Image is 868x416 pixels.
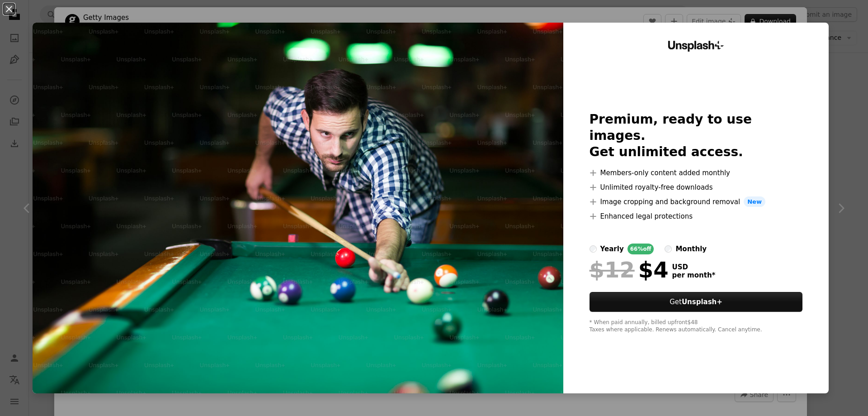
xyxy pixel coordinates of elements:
[665,245,672,253] input: monthly
[672,271,716,279] span: per month *
[590,292,803,312] button: GetUnsplash+
[590,111,803,160] h2: Premium, ready to use images. Get unlimited access.
[675,244,707,254] div: monthly
[590,245,597,253] input: yearly66%off
[590,211,803,222] li: Enhanced legal protections
[744,196,765,207] span: New
[600,244,624,254] div: yearly
[590,196,803,207] li: Image cropping and background removal
[590,167,803,178] li: Members-only content added monthly
[590,258,669,282] div: $4
[682,298,722,306] strong: Unsplash+
[590,258,635,282] span: $12
[672,263,716,271] span: USD
[590,182,803,193] li: Unlimited royalty-free downloads
[627,244,654,254] div: 66% off
[590,319,803,334] div: * When paid annually, billed upfront $48 Taxes where applicable. Renews automatically. Cancel any...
